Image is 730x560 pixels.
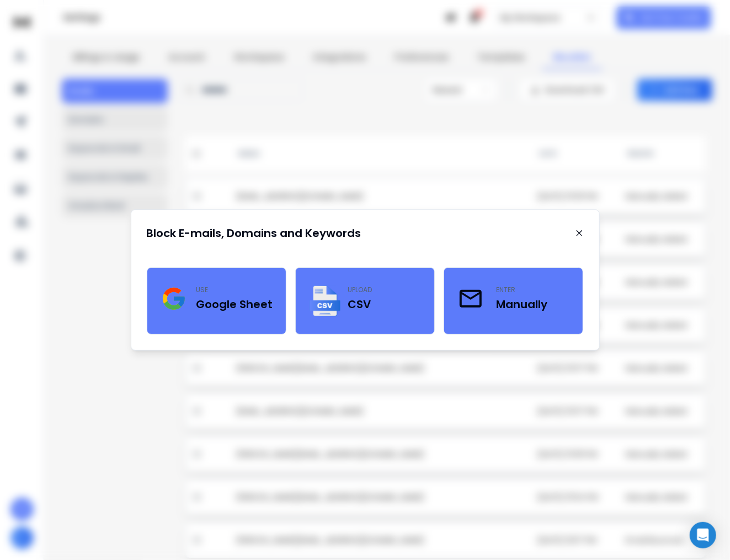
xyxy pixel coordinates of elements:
p: use [196,286,273,294]
div: Open Intercom Messenger [690,522,716,548]
h3: CSV [348,297,372,312]
h3: Manually [496,297,547,312]
h1: Block E-mails, Domains and Keywords [147,225,361,241]
p: enter [496,286,547,294]
h3: Google Sheet [196,297,273,312]
p: upload [348,286,372,294]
